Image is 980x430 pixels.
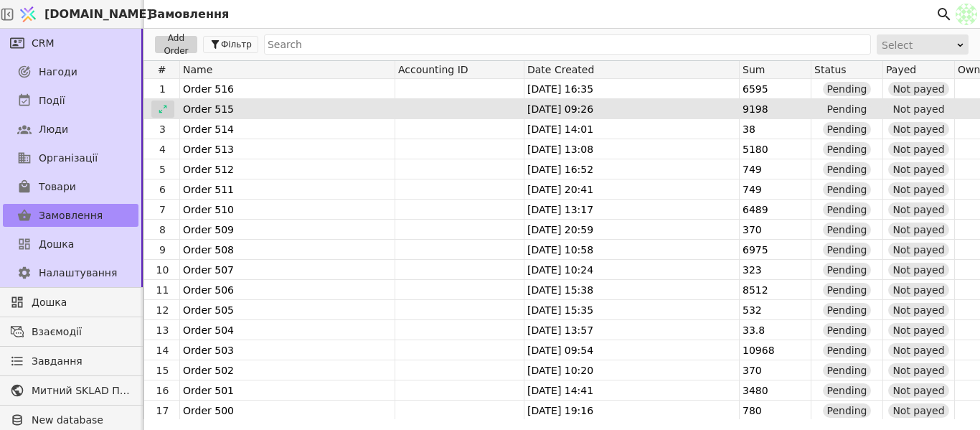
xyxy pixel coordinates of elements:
[743,99,811,118] div: 9198
[892,303,944,317] span: Not payed
[743,64,765,75] span: Sum
[183,401,395,420] div: Order 500
[32,295,131,310] span: Дошка
[743,159,811,179] div: 749
[32,383,131,398] span: Митний SKLAD Плитка, сантехніка, меблі до ванни
[146,340,179,360] div: 14
[146,220,179,240] div: 8
[39,151,98,166] span: Організації
[743,139,811,159] div: 5180
[3,291,138,314] a: Дошка
[146,159,179,179] div: 5
[3,146,138,169] a: Організації
[32,36,55,51] span: CRM
[3,350,138,373] a: Завдання
[743,119,811,139] div: 38
[827,82,867,96] span: Pending
[183,79,395,98] div: Order 516
[827,202,867,217] span: Pending
[146,280,179,300] div: 11
[892,403,944,418] span: Not payed
[524,280,739,300] div: [DATE] 15:38
[39,266,117,281] span: Налаштування
[3,261,138,284] a: Налаштування
[827,403,867,418] span: Pending
[221,38,252,51] span: Фільтр
[183,340,395,360] div: Order 503
[146,380,179,401] div: 16
[743,200,811,219] div: 6489
[146,300,179,320] div: 12
[146,401,179,421] div: 17
[743,260,811,279] div: 323
[892,122,944,136] span: Not payed
[183,64,212,75] span: Name
[39,237,74,252] span: Дошка
[827,283,867,297] span: Pending
[183,260,395,279] div: Order 507
[524,139,739,159] div: [DATE] 13:08
[14,1,143,28] a: [DOMAIN_NAME]
[827,142,867,156] span: Pending
[39,208,103,223] span: Замовлення
[827,343,867,357] span: Pending
[155,36,197,53] button: Add Order
[183,300,395,319] div: Order 505
[183,220,395,239] div: Order 509
[183,360,395,380] div: Order 502
[892,162,944,177] span: Not payed
[32,413,131,428] span: New database
[17,1,39,28] img: Logo
[892,142,944,156] span: Not payed
[3,320,138,343] a: Взаємодії
[146,320,179,340] div: 13
[892,323,944,337] span: Not payed
[743,360,811,380] div: 370
[183,280,395,299] div: Order 506
[743,380,811,400] div: 3480
[827,363,867,378] span: Pending
[524,240,739,260] div: [DATE] 10:58
[743,240,811,259] div: 6975
[183,159,395,179] div: Order 512
[3,379,138,402] a: Митний SKLAD Плитка, сантехніка, меблі до ванни
[524,79,739,99] div: [DATE] 16:35
[814,64,847,75] span: Status
[827,162,867,177] span: Pending
[183,320,395,340] div: Order 504
[892,182,944,197] span: Not payed
[524,260,739,280] div: [DATE] 10:24
[264,34,871,55] input: Search
[3,60,138,83] a: Нагоди
[32,354,83,369] span: Завдання
[3,118,138,141] a: Люди
[44,6,152,23] span: [DOMAIN_NAME]
[956,4,977,25] img: 265d6d96d7e23aa92801cf2464590ab8
[882,35,954,55] div: Select
[827,263,867,277] span: Pending
[183,240,395,259] div: Order 508
[524,401,739,421] div: [DATE] 19:16
[743,340,811,360] div: 10968
[892,102,944,116] span: Not payed
[3,32,138,55] a: CRM
[743,320,811,340] div: 33.8
[743,220,811,239] div: 370
[183,119,395,139] div: Order 514
[146,139,179,159] div: 4
[524,200,739,220] div: [DATE] 13:17
[827,182,867,197] span: Pending
[892,343,944,357] span: Not payed
[743,179,811,199] div: 749
[892,263,944,277] span: Not payed
[827,243,867,257] span: Pending
[892,202,944,217] span: Not payed
[146,360,179,380] div: 15
[743,401,811,420] div: 780
[524,220,739,240] div: [DATE] 20:59
[743,300,811,319] div: 532
[144,61,180,78] div: #
[892,283,944,297] span: Not payed
[524,300,739,320] div: [DATE] 15:35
